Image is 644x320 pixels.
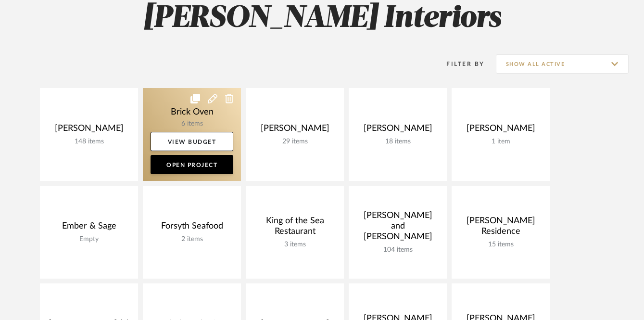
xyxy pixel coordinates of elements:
div: [PERSON_NAME] [253,123,336,138]
div: Ember & Sage [48,221,130,235]
div: Filter By [434,59,485,69]
div: [PERSON_NAME] [356,123,439,138]
div: 15 items [459,241,542,249]
div: 3 items [253,241,336,249]
div: [PERSON_NAME] and [PERSON_NAME] [356,210,439,246]
div: Empty [48,235,130,243]
div: 2 items [151,235,233,243]
a: Open Project [151,155,233,174]
div: 18 items [356,138,439,146]
div: Forsyth Seafood [151,221,233,235]
div: 104 items [356,246,439,254]
div: 29 items [253,138,336,146]
div: 148 items [48,138,130,146]
div: [PERSON_NAME] Residence [459,216,542,241]
div: King of the Sea Restaurant [253,216,336,241]
div: 1 item [459,138,542,146]
a: View Budget [151,132,233,151]
div: [PERSON_NAME] [48,123,130,138]
div: [PERSON_NAME] [459,123,542,138]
